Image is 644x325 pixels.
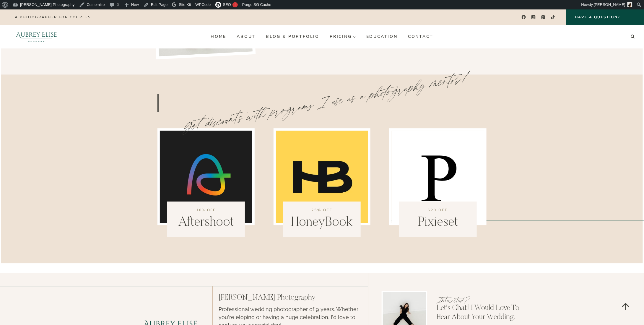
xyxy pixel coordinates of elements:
[7,25,66,48] img: Aubrey Elise Photography
[179,2,191,7] span: Site Kit
[418,216,458,229] a: Pixieset
[289,207,355,213] p: 25% off
[223,2,231,7] span: SEO
[206,32,232,41] a: Home
[232,2,238,7] div: !
[178,216,234,229] a: Aftershoot
[616,297,635,316] a: Scroll to top
[219,292,365,304] p: [PERSON_NAME] Photography
[232,32,261,41] a: About
[594,2,625,7] span: [PERSON_NAME]
[405,207,471,213] p: $20 off
[549,13,557,22] a: TikTok
[173,207,239,213] p: 10% off
[437,304,528,322] p: Let's Chat! I would love to hear about your wedding.
[629,32,637,41] button: View Search Form
[539,13,548,22] a: Pinterest
[15,15,91,19] p: A photographer for couples
[179,64,471,139] em: Get discounts with programs I use as a photography mentor!
[437,294,528,306] p: Interested?
[261,32,325,41] a: Blog & Portfolio
[361,32,403,41] a: Education
[389,128,486,225] img: Pixieset Logo
[403,32,439,41] a: Contact
[519,13,528,22] a: Facebook
[529,13,538,22] a: Instagram
[274,128,370,225] img: HoneyBook Logo
[291,216,353,229] a: HoneyBook
[325,32,361,41] button: Child menu of Pricing
[566,9,644,25] a: Have a Question?
[206,32,438,41] nav: Primary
